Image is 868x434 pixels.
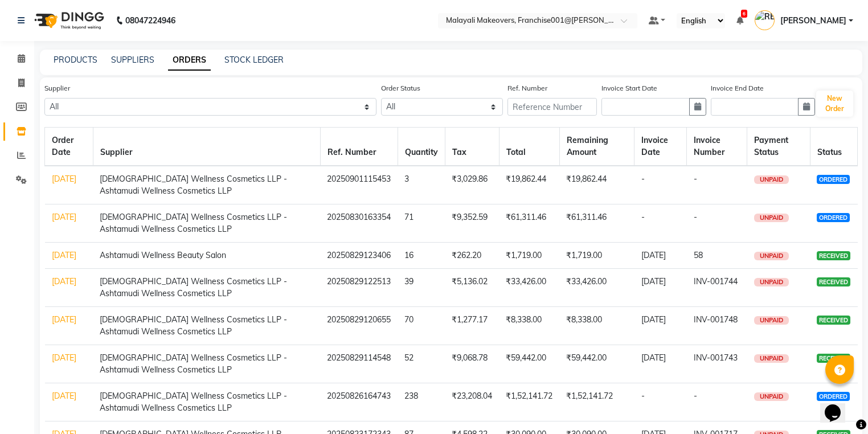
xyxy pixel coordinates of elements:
[817,277,850,286] span: RECEIVED
[817,316,850,325] span: RECEIVED
[111,55,154,65] a: SUPPLIERS
[93,383,320,421] td: [DEMOGRAPHIC_DATA] Wellness Cosmetics LLP - Ashtamudi Wellness Cosmetics LLP
[93,307,320,345] td: [DEMOGRAPHIC_DATA] Wellness Cosmetics LLP - Ashtamudi Wellness Cosmetics LLP
[741,10,747,18] span: 6
[754,354,789,363] span: UNPAID
[52,250,76,260] a: [DATE]
[559,307,634,345] td: ₹8,338.00
[694,174,697,184] span: -
[398,243,445,269] td: 16
[817,392,850,401] span: ORDERED
[755,10,775,30] img: RENO GEORGE
[559,243,634,269] td: ₹1,719.00
[52,212,76,222] a: [DATE]
[224,55,284,65] a: STOCK LEDGER
[694,212,697,222] span: -
[634,128,687,166] th: Invoice Date
[320,345,398,383] td: 20250829114548
[736,15,743,26] a: 6
[320,243,398,269] td: 20250829123406
[559,128,634,166] th: Remaining Amount
[93,345,320,383] td: [DEMOGRAPHIC_DATA] Wellness Cosmetics LLP - Ashtamudi Wellness Cosmetics LLP
[381,83,420,93] label: Order Status
[634,269,687,307] td: [DATE]
[559,383,634,421] td: ₹1,52,141.72
[499,243,559,269] td: ₹1,719.00
[817,354,850,363] span: RECEIVED
[398,345,445,383] td: 52
[499,383,559,421] td: ₹1,52,141.72
[93,269,320,307] td: [DEMOGRAPHIC_DATA] Wellness Cosmetics LLP - Ashtamudi Wellness Cosmetics LLP
[398,128,445,166] th: Quantity
[499,128,559,166] th: Total
[398,269,445,307] td: 39
[754,252,789,260] span: UNPAID
[747,128,810,166] th: Payment Status
[52,314,76,325] a: [DATE]
[634,345,687,383] td: [DATE]
[694,314,738,325] span: INV-001748
[634,243,687,269] td: [DATE]
[320,307,398,345] td: 20250829120655
[445,243,499,269] td: ₹262.20
[52,353,76,363] a: [DATE]
[320,269,398,307] td: 20250829122513
[559,345,634,383] td: ₹59,442.00
[499,166,559,204] td: ₹19,862.44
[601,83,657,93] label: Invoice Start Date
[499,204,559,243] td: ₹61,311.46
[398,166,445,204] td: 3
[559,204,634,243] td: ₹61,311.46
[93,166,320,204] td: [DEMOGRAPHIC_DATA] Wellness Cosmetics LLP - Ashtamudi Wellness Cosmetics LLP
[694,353,738,363] span: INV-001743
[29,5,107,36] img: logo
[817,213,850,222] span: ORDERED
[445,166,499,204] td: ₹3,029.86
[93,128,320,166] th: Supplier
[125,5,175,36] b: 08047224946
[320,383,398,421] td: 20250826164743
[817,251,850,260] span: RECEIVED
[398,307,445,345] td: 70
[810,128,857,166] th: Status
[398,383,445,421] td: 238
[559,166,634,204] td: ₹19,862.44
[54,55,97,65] a: PRODUCTS
[754,392,789,401] span: UNPAID
[559,269,634,307] td: ₹33,426.00
[754,316,789,325] span: UNPAID
[52,391,76,401] a: [DATE]
[445,269,499,307] td: ₹5,136.02
[44,83,70,93] label: Supplier
[445,307,499,345] td: ₹1,277.17
[820,388,857,423] iframe: chat widget
[694,250,703,260] span: 58
[754,278,789,286] span: UNPAID
[694,391,697,401] span: -
[168,50,211,71] a: ORDERS
[499,307,559,345] td: ₹8,338.00
[754,214,789,222] span: UNPAID
[52,174,76,184] a: [DATE]
[93,204,320,243] td: [DEMOGRAPHIC_DATA] Wellness Cosmetics LLP - Ashtamudi Wellness Cosmetics LLP
[754,175,789,184] span: UNPAID
[816,91,853,117] button: New Order
[694,276,738,286] span: INV-001744
[634,383,687,421] td: -
[320,166,398,204] td: 20250901115453
[52,276,76,286] a: [DATE]
[398,204,445,243] td: 71
[445,345,499,383] td: ₹9,068.78
[634,307,687,345] td: [DATE]
[507,98,597,116] input: Reference Number
[711,83,764,93] label: Invoice End Date
[445,383,499,421] td: ₹23,208.04
[499,345,559,383] td: ₹59,442.00
[507,83,547,93] label: Ref. Number
[320,128,398,166] th: Ref. Number
[45,128,93,166] th: Order Date
[634,166,687,204] td: -
[780,15,846,27] span: [PERSON_NAME]
[687,128,747,166] th: Invoice Number
[634,204,687,243] td: -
